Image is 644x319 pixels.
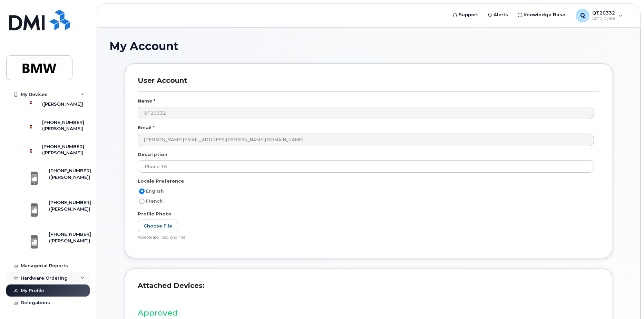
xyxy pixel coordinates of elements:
span: English [146,188,164,194]
input: English [139,188,145,194]
label: Profile Photo [138,211,172,217]
label: Name * [138,98,155,104]
label: Choose File [138,220,178,232]
label: Description [138,151,167,158]
input: French [139,199,145,204]
iframe: Messenger Launcher [614,289,639,314]
label: Email * [138,124,155,131]
h3: User Account [138,76,599,91]
span: French [146,199,163,204]
h3: Approved [138,309,599,317]
label: Locale Preference [138,178,184,184]
h3: Attached Devices: [138,281,599,296]
div: Accepts jpg, jpeg, png files [138,235,594,240]
h1: My Account [109,40,628,52]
